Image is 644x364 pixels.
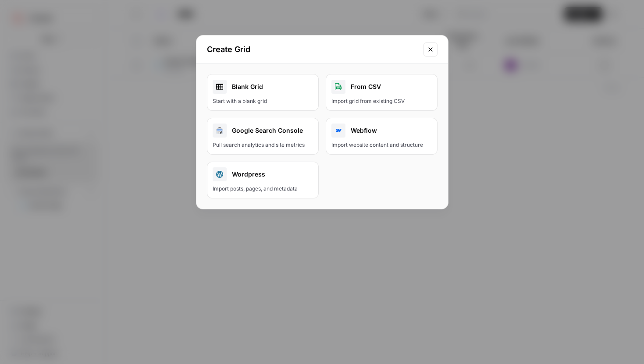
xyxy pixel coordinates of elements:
[207,118,319,155] button: Google Search ConsolePull search analytics and site metrics
[213,185,313,193] div: Import posts, pages, and metadata
[213,124,313,138] div: Google Search Console
[207,43,418,56] h2: Create Grid
[213,167,313,181] div: Wordpress
[207,162,319,198] button: WordpressImport posts, pages, and metadata
[213,97,313,105] div: Start with a blank grid
[331,141,432,149] div: Import website content and structure
[423,42,438,57] button: Close modal
[326,118,438,155] button: WebflowImport website content and structure
[326,74,438,111] button: From CSVImport grid from existing CSV
[213,80,313,94] div: Blank Grid
[213,141,313,149] div: Pull search analytics and site metrics
[207,74,319,111] a: Blank GridStart with a blank grid
[331,80,432,94] div: From CSV
[331,97,432,105] div: Import grid from existing CSV
[331,124,432,138] div: Webflow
